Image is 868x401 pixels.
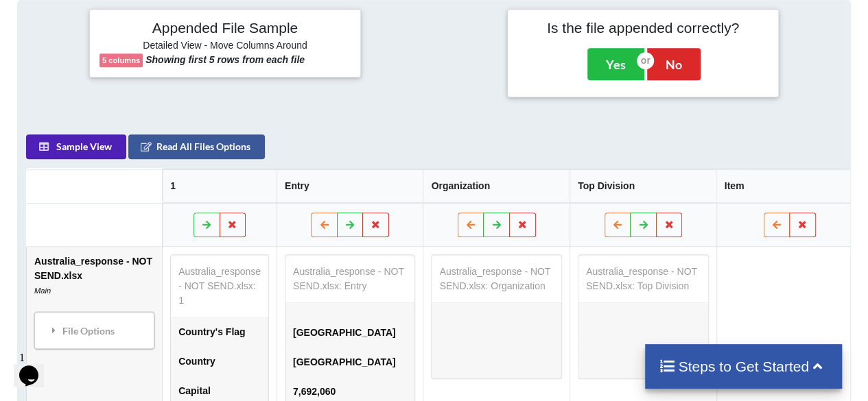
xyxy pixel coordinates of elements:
[172,347,269,376] td: Country
[423,169,570,203] th: Organization
[99,19,351,38] h4: Appended File Sample
[128,134,265,159] button: Read All Files Options
[145,54,305,65] b: Showing first 5 rows from each file
[172,317,269,347] td: Country's Flag
[285,348,415,377] td: [GEOGRAPHIC_DATA]
[102,56,140,64] b: 5 columns
[285,318,415,348] td: [GEOGRAPHIC_DATA]
[163,169,277,203] th: 1
[34,287,51,295] i: Main
[38,316,150,345] div: File Options
[647,48,701,80] button: No
[26,134,126,159] button: Sample View
[517,19,769,36] h4: Is the file appended correctly?
[587,48,644,80] button: Yes
[14,346,58,387] iframe: chat widget
[99,40,351,53] h6: Detailed View - Move Columns Around
[277,169,423,203] th: Entry
[659,358,828,375] h4: Steps to Get Started
[716,169,863,203] th: Item
[570,169,716,203] th: Top Division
